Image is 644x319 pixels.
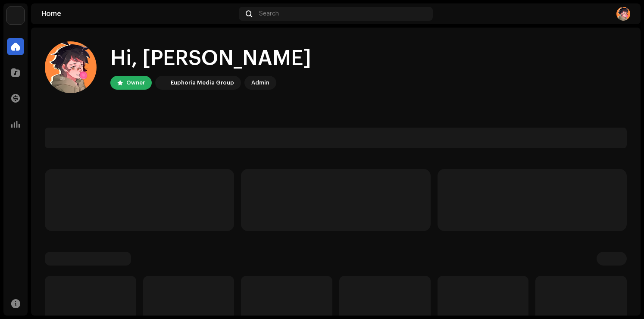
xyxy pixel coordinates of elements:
[126,78,145,88] div: Owner
[41,10,235,17] div: Home
[251,78,269,88] div: Admin
[45,41,97,93] img: 55b0975e-2c9f-4db8-b129-8227891a39b0
[171,78,234,88] div: Euphoria Media Group
[616,7,630,21] img: 55b0975e-2c9f-4db8-b129-8227891a39b0
[7,7,24,24] img: de0d2825-999c-4937-b35a-9adca56ee094
[157,78,167,88] img: de0d2825-999c-4937-b35a-9adca56ee094
[259,10,279,17] span: Search
[110,45,311,72] div: Hi, [PERSON_NAME]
